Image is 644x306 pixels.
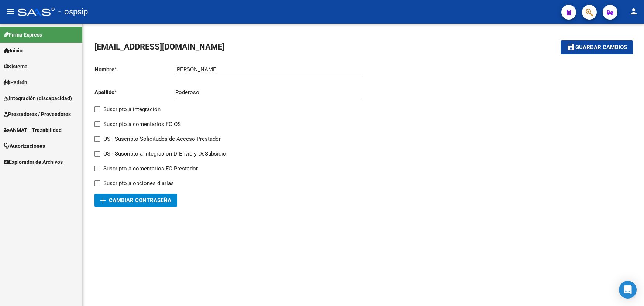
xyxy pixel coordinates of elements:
div: Open Intercom Messenger [619,281,637,299]
span: Suscripto a comentarios FC Prestador [103,164,198,173]
span: Autorizaciones [4,142,45,150]
p: Apellido [94,88,175,96]
span: [EMAIL_ADDRESS][DOMAIN_NAME] [94,42,224,51]
button: Cambiar Contraseña [94,194,177,207]
span: Inicio [4,47,23,55]
span: Integración (discapacidad) [4,94,72,102]
span: Cambiar Contraseña [100,197,171,204]
span: OS - Suscripto a integración DrEnvio y DsSubsidio [103,149,226,158]
span: Prestadores / Proveedores [4,110,71,118]
span: ANMAT - Trazabilidad [4,126,62,134]
span: OS - Suscripto Solicitudes de Acceso Prestador [103,135,221,143]
span: Sistema [4,62,28,71]
mat-icon: add [99,196,107,205]
p: Nombre [94,65,175,74]
span: Padrón [4,78,27,86]
span: Suscripto a comentarios FC OS [103,120,181,129]
span: Firma Express [4,31,42,39]
span: Suscripto a integración [103,105,161,114]
span: - ospsip [58,4,88,20]
mat-icon: person [629,7,638,16]
span: Suscripto a opciones diarias [103,179,174,188]
mat-icon: save [566,42,575,51]
span: Explorador de Archivos [4,158,63,166]
button: Guardar cambios [561,40,633,54]
mat-icon: menu [6,7,15,16]
span: Guardar cambios [575,44,627,51]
